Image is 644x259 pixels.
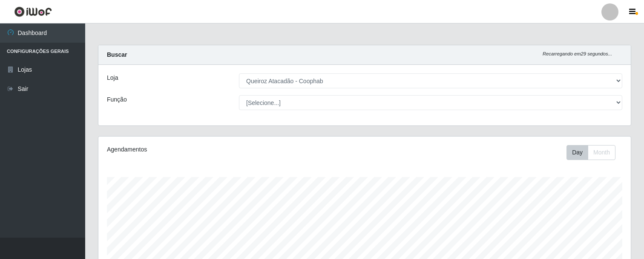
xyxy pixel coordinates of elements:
label: Loja [107,73,118,82]
div: Toolbar with button groups [566,145,622,160]
button: Month [588,145,615,160]
div: Agendamentos [107,145,314,154]
img: CoreUI Logo [14,6,52,17]
i: Recarregando em 29 segundos... [543,51,612,56]
label: Função [107,95,127,104]
button: Day [566,145,588,160]
strong: Buscar [107,51,127,58]
div: First group [566,145,615,160]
